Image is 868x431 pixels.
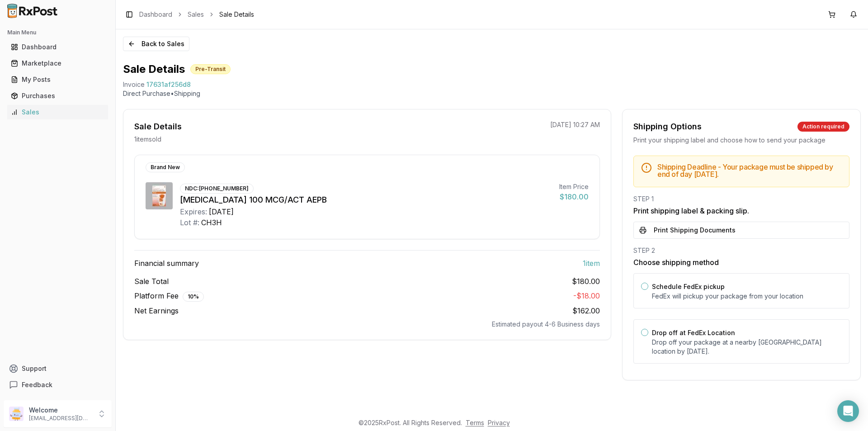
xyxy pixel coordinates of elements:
[134,135,161,144] p: 1 item sold
[657,163,842,178] h5: Shipping Deadline - Your package must be shipped by end of day [DATE] .
[123,80,145,89] div: Invoice
[4,40,112,54] button: Dashboard
[652,329,735,336] label: Drop off at FedEx Location
[652,283,725,290] label: Schedule FedEx pickup
[4,72,112,87] button: My Posts
[4,105,112,119] button: Sales
[11,108,104,117] div: Sales
[180,194,552,206] div: [MEDICAL_DATA] 100 MCG/ACT AEPB
[652,338,842,356] p: Drop off your package at a nearby [GEOGRAPHIC_DATA] location by [DATE] .
[7,88,108,104] a: Purchases
[139,10,254,19] nav: breadcrumb
[4,56,112,71] button: Marketplace
[134,258,199,269] span: Financial summary
[633,257,849,268] h3: Choose shipping method
[29,406,92,415] p: Welcome
[633,222,849,239] button: Print Shipping Documents
[146,162,185,172] div: Brand New
[146,182,173,209] img: Arnuity Ellipta 100 MCG/ACT AEPB
[550,120,600,129] p: [DATE] 10:27 AM
[134,305,179,316] span: Net Earnings
[4,360,112,377] button: Support
[29,415,92,422] p: [EMAIL_ADDRESS][DOMAIN_NAME]
[633,205,849,216] h3: Print shipping label & packing slip.
[180,184,254,194] div: NDC: [PHONE_NUMBER]
[11,43,104,52] div: Dashboard
[146,80,191,89] span: 17631af256d8
[180,206,207,217] div: Expires:
[188,10,204,19] a: Sales
[134,120,182,133] div: Sale Details
[797,122,849,132] div: Action required
[652,292,842,301] p: FedEx will pickup your package from your location
[123,37,189,51] button: Back to Sales
[180,217,199,228] div: Lot #:
[11,91,104,100] div: Purchases
[572,306,600,315] span: $162.00
[134,276,169,287] span: Sale Total
[7,71,108,88] a: My Posts
[572,276,600,287] span: $180.00
[633,120,702,133] div: Shipping Options
[837,400,859,422] div: Open Intercom Messenger
[201,217,222,228] div: CH3H
[573,291,600,300] span: - $18.00
[7,39,108,55] a: Dashboard
[123,89,861,98] p: Direct Purchase • Shipping
[4,4,61,18] img: RxPost Logo
[583,258,600,269] span: 1 item
[633,136,849,145] div: Print your shipping label and choose how to send your package
[134,320,600,329] div: Estimated payout 4-6 Business days
[4,89,112,103] button: Purchases
[219,10,254,19] span: Sale Details
[559,191,589,202] div: $180.00
[190,64,231,74] div: Pre-Transit
[7,55,108,71] a: Marketplace
[7,29,108,36] h2: Main Menu
[209,206,234,217] div: [DATE]
[134,290,204,302] span: Platform Fee
[559,182,589,191] div: Item Price
[139,10,172,19] a: Dashboard
[11,59,104,68] div: Marketplace
[488,419,510,426] a: Privacy
[7,104,108,120] a: Sales
[9,407,24,421] img: User avatar
[11,75,104,84] div: My Posts
[633,194,849,204] div: STEP 1
[123,62,185,76] h1: Sale Details
[22,380,52,389] span: Feedback
[4,377,112,393] button: Feedback
[633,246,849,255] div: STEP 2
[183,292,204,302] div: 10 %
[466,419,484,426] a: Terms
